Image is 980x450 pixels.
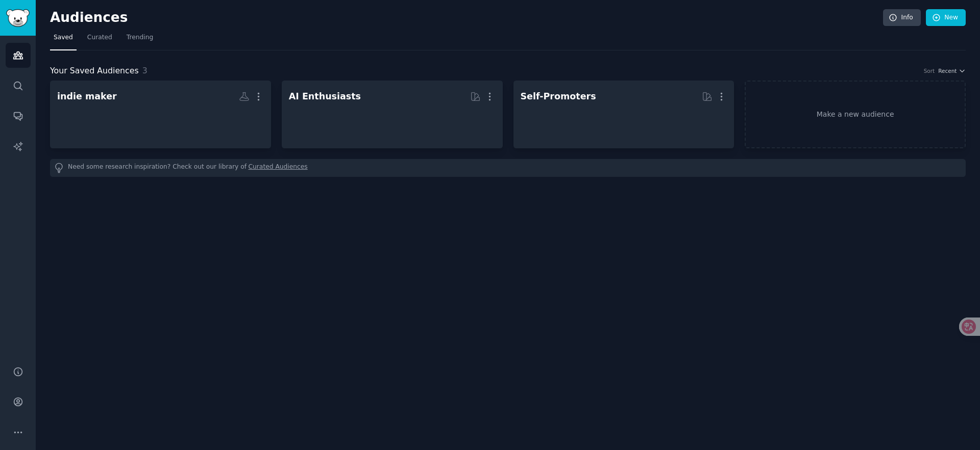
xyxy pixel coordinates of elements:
span: Recent [938,67,957,74]
div: Need some research inspiration? Check out our library of [50,159,966,177]
a: Make a new audience [745,81,966,148]
div: AI Enthusiasts [289,90,361,103]
a: Info [883,9,921,27]
h2: Audiences [50,10,883,26]
img: GummySearch logo [6,9,30,27]
button: Recent [938,67,966,74]
a: Saved [50,30,77,50]
a: Curated [84,30,116,50]
span: Curated [87,33,112,42]
span: Your Saved Audiences [50,65,139,77]
span: Saved [54,33,73,42]
a: AI Enthusiasts [282,81,503,148]
a: Self-Promoters [513,81,734,148]
a: Trending [123,30,157,50]
span: 3 [142,66,148,75]
a: indie maker [50,81,271,148]
a: New [926,9,966,27]
div: indie maker [57,90,117,103]
div: Sort [924,67,935,74]
span: Trending [127,33,153,42]
a: Curated Audiences [249,163,308,173]
div: Self-Promoters [521,90,596,103]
